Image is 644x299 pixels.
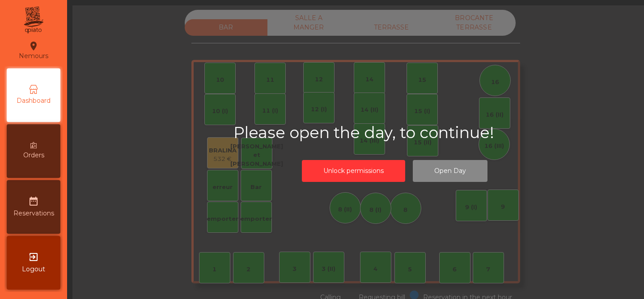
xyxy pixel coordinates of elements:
[22,4,44,36] img: qpiato
[413,160,487,182] button: Open Day
[23,151,44,160] span: Orders
[19,39,48,62] div: Nemours
[233,123,555,142] h2: Please open the day, to continue!
[28,196,39,206] i: date_range
[22,265,45,274] span: Logout
[17,96,51,105] span: Dashboard
[13,209,54,218] span: Reservations
[28,41,39,51] i: location_on
[28,252,39,262] i: exit_to_app
[302,160,405,182] button: Unlock permissions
